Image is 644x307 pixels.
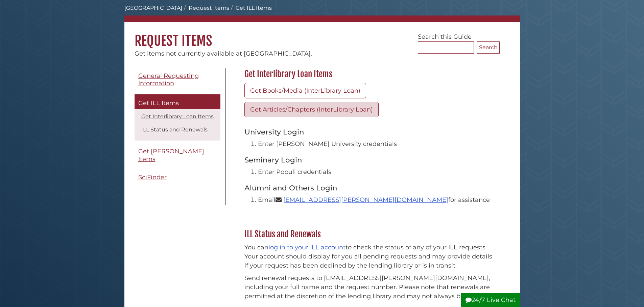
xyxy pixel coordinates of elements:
[477,41,500,54] button: Search
[138,174,167,181] span: SciFinder
[244,183,496,192] h3: Alumni and Others Login
[229,4,272,12] li: Get ILL Items
[241,69,500,80] h2: Get Interlibrary Loan Items
[135,144,220,166] a: Get [PERSON_NAME] Items
[244,274,496,301] p: Send renewal requests to [EMAIL_ADDRESS][PERSON_NAME][DOMAIN_NAME], including your full name and ...
[461,293,520,307] button: 24/7 Live Chat
[135,68,220,188] div: Guide Pages
[141,113,214,120] a: Get Interlibrary Loan Items
[135,94,220,109] a: Get ILL Items
[244,155,496,164] h3: Seminary Login
[124,4,520,22] nav: breadcrumb
[138,72,199,87] span: General Requesting Information
[244,243,496,270] p: You can to check the status of any of your ILL requests. Your account should display for you all ...
[244,127,496,136] h3: University Login
[258,167,496,177] li: Enter Populi credentials
[244,102,379,117] a: Get Articles/Chapters (InterLibrary Loan)
[138,99,179,107] span: Get ILL Items
[135,170,220,185] a: SciFinder
[138,148,204,163] span: Get [PERSON_NAME] Items
[258,195,496,205] li: Email for assistance
[241,229,500,240] h2: ILL Status and Renewals
[189,5,229,11] a: Request Items
[141,126,208,133] a: ILL Status and Renewals
[124,22,520,49] h1: Request Items
[135,50,312,57] span: Get items not currently available at [GEOGRAPHIC_DATA].
[283,196,448,204] a: [EMAIL_ADDRESS][PERSON_NAME][DOMAIN_NAME]
[244,83,366,98] a: Get Books/Media (InterLibrary Loan)
[135,68,220,91] a: General Requesting Information
[258,140,496,149] li: Enter [PERSON_NAME] University credentials
[268,244,345,251] a: log in to your ILL account
[124,5,182,11] a: [GEOGRAPHIC_DATA]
